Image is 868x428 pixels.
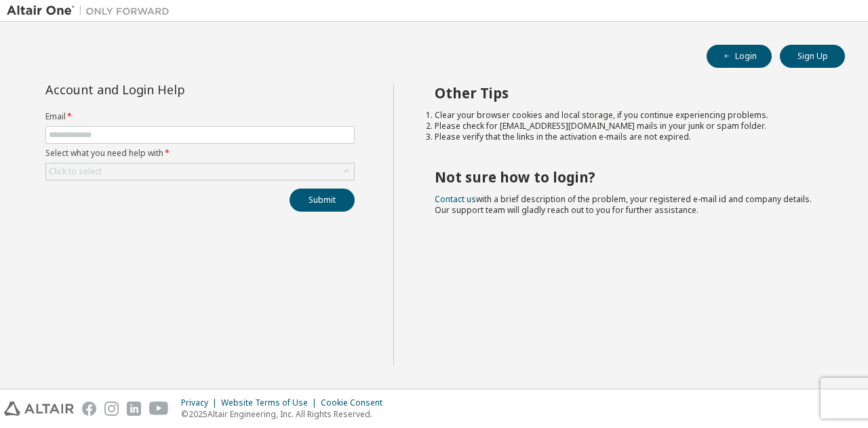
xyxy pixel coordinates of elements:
[4,402,74,416] img: altair_logo.svg
[435,193,812,216] span: with a brief description of the problem, your registered e-mail id and company details. Our suppo...
[7,4,176,18] img: Altair One
[181,408,391,420] p: © 2025 Altair Engineering, Inc. All Rights Reserved.
[82,402,96,416] img: facebook.svg
[435,132,821,142] li: Please verify that the links in the activation e-mails are not expired.
[127,402,141,416] img: linkedin.svg
[435,121,821,132] li: Please check for [EMAIL_ADDRESS][DOMAIN_NAME] mails in your junk or spam folder.
[780,45,845,68] button: Sign Up
[149,402,169,416] img: youtube.svg
[707,45,772,68] button: Login
[435,168,821,186] h2: Not sure how to login?
[45,148,355,159] label: Select what you need help with
[221,397,321,408] div: Website Terms of Use
[104,402,119,416] img: instagram.svg
[435,84,821,102] h2: Other Tips
[45,84,293,95] div: Account and Login Help
[435,110,821,121] li: Clear your browser cookies and local storage, if you continue experiencing problems.
[181,397,221,408] div: Privacy
[45,111,355,122] label: Email
[435,193,476,205] a: Contact us
[46,163,354,180] div: Click to select
[321,397,391,408] div: Cookie Consent
[49,166,102,177] div: Click to select
[290,189,355,212] button: Submit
